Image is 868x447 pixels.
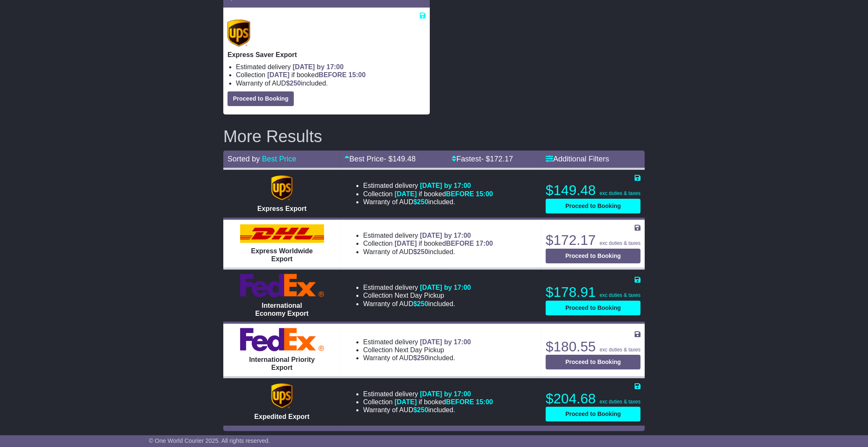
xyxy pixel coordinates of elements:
[149,437,270,444] span: © One World Courier 2025. All rights reserved.
[546,232,641,249] p: $172.17
[236,71,426,79] li: Collection
[413,198,429,205] span: $
[546,284,641,301] p: $178.91
[417,300,429,307] span: 250
[363,300,471,308] li: Warranty of AUD included.
[249,356,314,371] span: International Priority Export
[417,198,429,205] span: 250
[546,301,641,315] button: Proceed to Booking
[254,413,310,420] span: Expedited Export
[290,80,301,87] span: 250
[240,328,324,351] img: FedEx Express: International Priority Export
[417,354,429,361] span: 250
[392,155,416,163] span: 149.48
[420,232,471,239] span: [DATE] by 17:00
[363,239,493,247] li: Collection
[271,175,292,200] img: UPS (new): Express Export
[395,398,417,405] span: [DATE]
[363,354,471,362] li: Warranty of AUD included.
[319,71,347,78] span: BEFORE
[251,247,313,262] span: Express Worldwide Export
[227,91,294,106] button: Proceed to Booking
[286,80,301,87] span: $
[446,240,474,247] span: BEFORE
[546,338,641,355] p: $180.55
[546,199,641,213] button: Proceed to Booking
[600,240,641,246] span: exc duties & taxes
[413,354,429,361] span: $
[363,291,471,299] li: Collection
[420,284,471,291] span: [DATE] by 17:00
[546,390,641,407] p: $204.68
[257,205,306,212] span: Express Export
[546,355,641,369] button: Proceed to Booking
[267,71,290,78] span: [DATE]
[363,190,493,198] li: Collection
[420,390,471,398] span: [DATE] by 17:00
[363,231,493,239] li: Estimated delivery
[384,155,416,163] span: - $
[363,338,471,346] li: Estimated delivery
[395,398,493,405] span: if booked
[363,283,471,291] li: Estimated delivery
[546,182,641,199] p: $149.48
[395,292,444,299] span: Next Day Pickup
[600,399,641,405] span: exc duties & taxes
[345,155,416,163] a: Best Price- $149.48
[363,390,493,398] li: Estimated delivery
[490,155,513,163] span: 172.17
[255,302,309,317] span: International Economy Export
[395,190,417,198] span: [DATE]
[600,190,641,196] span: exc duties & taxes
[476,190,493,198] span: 15:00
[227,155,260,163] span: Sorted by
[476,240,493,247] span: 17:00
[236,79,426,87] li: Warranty of AUD included.
[227,20,250,47] img: UPS (new): Express Saver Export
[363,248,493,256] li: Warranty of AUD included.
[267,71,366,78] span: if booked
[395,190,493,198] span: if booked
[481,155,513,163] span: - $
[262,155,296,163] a: Best Price
[600,292,641,298] span: exc duties & taxes
[452,155,513,163] a: Fastest- $172.17
[413,406,429,413] span: $
[546,407,641,421] button: Proceed to Booking
[546,155,609,163] a: Additional Filters
[417,406,429,413] span: 250
[600,347,641,353] span: exc duties & taxes
[417,248,429,255] span: 250
[240,274,324,297] img: FedEx Express: International Economy Export
[546,249,641,263] button: Proceed to Booking
[348,71,366,78] span: 15:00
[271,383,292,408] img: UPS (new): Expedited Export
[420,182,471,189] span: [DATE] by 17:00
[395,240,493,247] span: if booked
[413,300,429,307] span: $
[227,51,426,59] p: Express Saver Export
[236,63,426,71] li: Estimated delivery
[446,398,474,405] span: BEFORE
[223,127,645,146] h2: More Results
[293,63,344,70] span: [DATE] by 17:00
[363,406,493,414] li: Warranty of AUD included.
[395,346,444,353] span: Next Day Pickup
[420,338,471,346] span: [DATE] by 17:00
[476,398,493,405] span: 15:00
[413,248,429,255] span: $
[363,198,493,206] li: Warranty of AUD included.
[395,240,417,247] span: [DATE]
[363,398,493,406] li: Collection
[240,224,324,243] img: DHL: Express Worldwide Export
[446,190,474,198] span: BEFORE
[363,346,471,354] li: Collection
[363,182,493,190] li: Estimated delivery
